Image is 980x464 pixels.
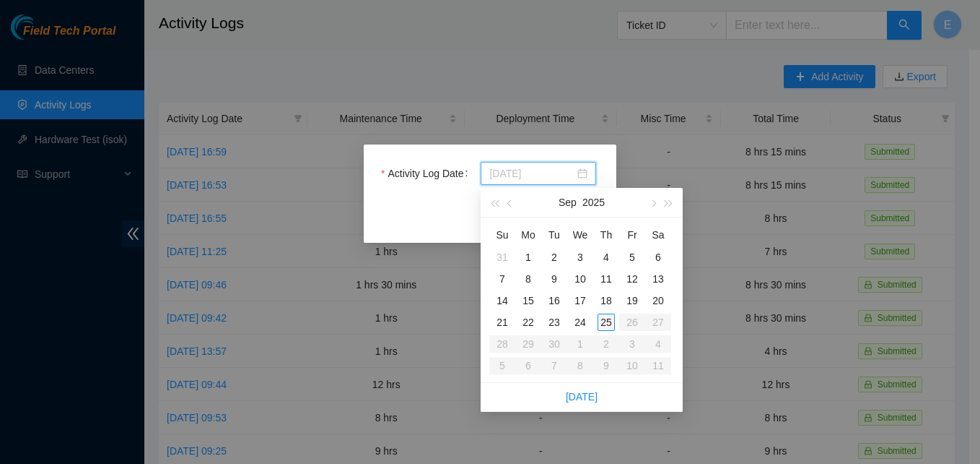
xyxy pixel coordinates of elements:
td: 2025-09-24 [567,312,593,333]
div: 7 [494,270,511,288]
td: 2025-09-11 [593,268,619,290]
div: 18 [598,292,615,309]
td: 2025-09-03 [567,246,593,268]
td: 2025-09-15 [515,290,541,312]
div: 24 [572,314,589,331]
div: 8 [520,270,537,288]
td: 2025-09-22 [515,312,541,333]
td: 2025-09-25 [593,312,619,333]
div: 6 [649,249,667,266]
td: 2025-09-23 [541,312,567,333]
div: 20 [649,292,667,309]
th: Sa [645,223,671,246]
input: Activity Log Date [489,166,574,181]
td: 2025-09-14 [489,290,515,312]
td: 2025-09-06 [645,246,671,268]
td: 2025-09-12 [619,268,645,290]
div: 10 [572,270,589,288]
div: 17 [572,292,589,309]
th: Fr [619,223,645,246]
div: 5 [624,249,641,266]
div: 1 [520,249,537,266]
td: 2025-09-18 [593,290,619,312]
th: Su [489,223,515,246]
div: 22 [520,314,537,331]
td: 2025-09-20 [645,290,671,312]
label: Activity Log Date [381,162,473,185]
td: 2025-09-05 [619,246,645,268]
div: 14 [494,292,511,309]
td: 2025-09-19 [619,290,645,312]
div: 19 [624,292,641,309]
td: 2025-08-31 [489,246,515,268]
div: 21 [494,314,511,331]
div: 9 [546,270,563,288]
button: Sep [559,188,577,217]
td: 2025-09-16 [541,290,567,312]
td: 2025-09-02 [541,246,567,268]
td: 2025-09-01 [515,246,541,268]
div: 16 [546,292,563,309]
div: 13 [649,270,667,288]
th: We [567,223,593,246]
a: [DATE] [566,391,598,403]
td: 2025-09-09 [541,268,567,290]
th: Tu [541,223,567,246]
div: 12 [624,270,641,288]
div: 31 [494,249,511,266]
td: 2025-09-13 [645,268,671,290]
th: Mo [515,223,541,246]
button: 2025 [582,188,605,217]
div: 25 [598,314,615,331]
td: 2025-09-08 [515,268,541,290]
th: Th [593,223,619,246]
td: 2025-09-17 [567,290,593,312]
td: 2025-09-04 [593,246,619,268]
div: 15 [520,292,537,309]
div: 2 [546,249,563,266]
div: 4 [598,249,615,266]
td: 2025-09-21 [489,312,515,333]
td: 2025-09-07 [489,268,515,290]
td: 2025-09-10 [567,268,593,290]
div: 11 [598,270,615,288]
div: 23 [546,314,563,331]
div: 3 [572,249,589,266]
